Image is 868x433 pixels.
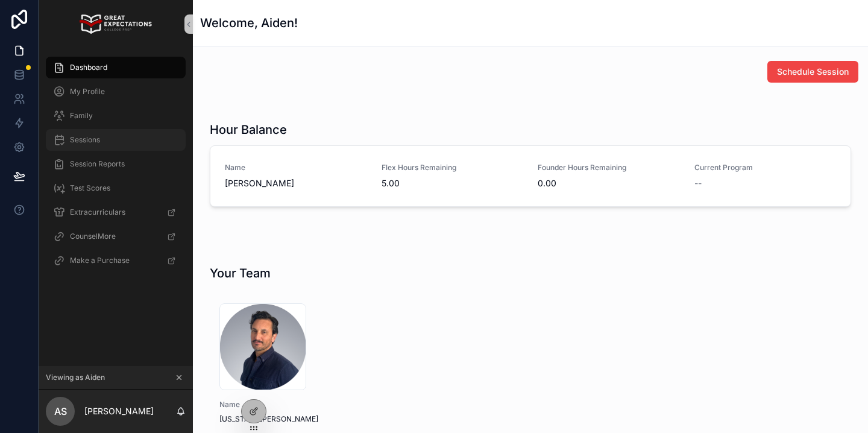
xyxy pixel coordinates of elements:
[767,61,858,83] button: Schedule Session
[538,177,680,189] span: 0.00
[70,232,116,241] span: CounselMore
[39,48,193,366] div: scrollable content
[694,177,702,189] span: --
[382,177,524,189] span: 5.00
[46,201,186,223] a: Extracurriculars
[70,87,105,96] span: My Profile
[70,111,93,121] span: Family
[219,414,432,424] span: [US_STATE][PERSON_NAME]
[54,404,67,419] span: AS
[70,207,125,217] span: Extracurriculars
[225,163,367,172] span: Name
[84,405,154,417] p: [PERSON_NAME]
[225,177,367,189] span: [PERSON_NAME]
[46,177,186,199] a: Test Scores
[777,66,849,78] span: Schedule Session
[46,250,186,271] a: Make a Purchase
[219,400,432,409] span: Name
[46,226,186,247] a: CounselMore
[200,14,298,31] h1: Welcome, Aiden!
[46,57,186,78] a: Dashboard
[46,153,186,175] a: Session Reports
[70,183,110,193] span: Test Scores
[46,105,186,127] a: Family
[46,129,186,151] a: Sessions
[70,256,130,265] span: Make a Purchase
[46,81,186,103] a: My Profile
[210,265,271,282] h1: Your Team
[210,121,287,138] h1: Hour Balance
[46,373,105,382] span: Viewing as Aiden
[70,159,125,169] span: Session Reports
[70,135,100,145] span: Sessions
[70,63,107,72] span: Dashboard
[694,163,837,172] span: Current Program
[80,14,151,34] img: App logo
[382,163,524,172] span: Flex Hours Remaining
[538,163,680,172] span: Founder Hours Remaining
